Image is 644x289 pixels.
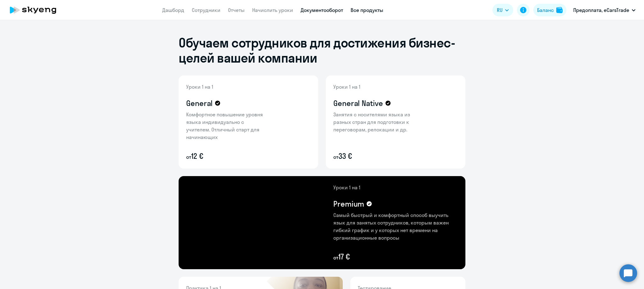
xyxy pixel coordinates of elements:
img: general-content-bg.png [179,75,273,169]
img: premium-content-bg.png [246,176,465,269]
img: general-native-content-bg.png [326,75,425,169]
p: Уроки 1 на 1 [186,83,268,91]
p: Предоплата, eCarsTrade [573,6,629,14]
h4: General [186,98,213,108]
p: Занятия с носителями языка из разных стран для подготовки к переговорам, релокации и др. [333,111,415,133]
button: RU [492,4,513,16]
p: Самый быстрый и комфортный способ выучить язык для занятых сотрудников, которым важен гибкий граф... [333,211,458,242]
small: от [333,154,338,160]
a: Начислить уроки [252,7,293,13]
p: 33 € [333,151,415,161]
h1: Обучаем сотрудников для достижения бизнес-целей вашей компании [179,35,465,65]
button: Предоплата, eCarsTrade [570,3,639,18]
h4: General Native [333,98,383,108]
a: Дашборд [162,7,184,13]
p: 17 € [333,252,458,262]
div: Баланс [537,6,554,14]
img: balance [556,7,563,13]
p: Комфортное повышение уровня языка индивидуально с учителем. Отличный старт для начинающих [186,111,268,141]
a: Документооборот [301,7,343,13]
p: 12 € [186,151,268,161]
button: Балансbalance [533,4,566,16]
p: Уроки 1 на 1 [333,83,415,91]
small: от [333,254,338,261]
a: Сотрудники [192,7,220,13]
a: Все продукты [351,7,383,13]
small: от [186,154,191,160]
h4: Premium [333,199,364,209]
span: RU [497,6,502,14]
p: Уроки 1 на 1 [333,184,458,191]
a: Отчеты [228,7,245,13]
